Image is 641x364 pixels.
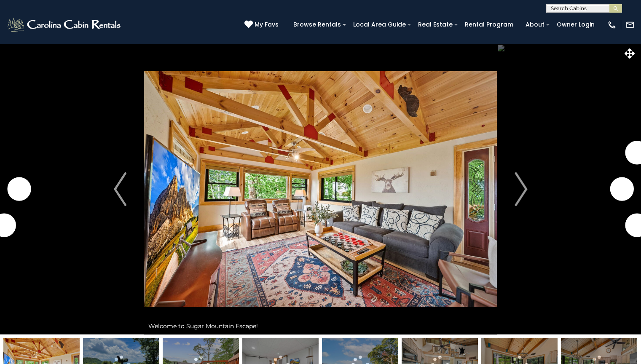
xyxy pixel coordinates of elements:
[289,18,345,31] a: Browse Rentals
[96,44,145,335] button: Previous
[607,20,617,29] img: phone-regular-white.png
[515,172,527,206] img: arrow
[144,318,497,335] div: Welcome to Sugar Mountain Escape!
[349,18,410,31] a: Local Area Guide
[255,20,279,29] span: My Favs
[414,18,457,31] a: Real Estate
[521,18,549,31] a: About
[625,20,635,29] img: mail-regular-white.png
[244,20,281,29] a: My Favs
[552,18,599,31] a: Owner Login
[497,44,545,335] button: Next
[6,16,123,33] img: White-1-2.png
[461,18,518,31] a: Rental Program
[114,172,126,206] img: arrow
